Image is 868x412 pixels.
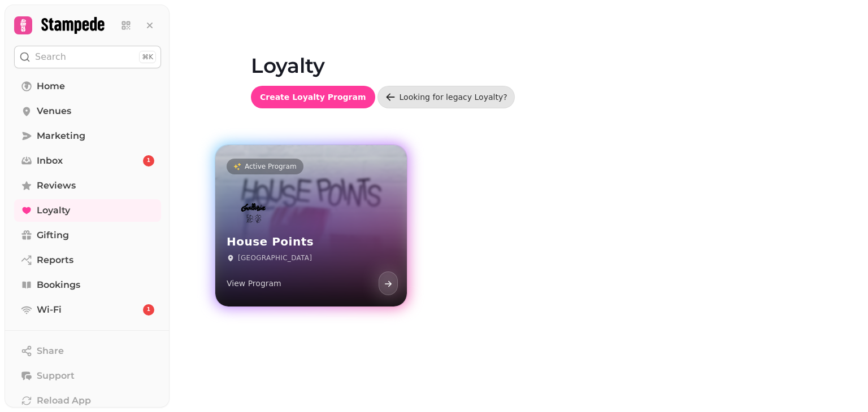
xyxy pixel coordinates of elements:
[37,104,71,118] span: Venues
[139,51,156,63] div: ⌘K
[37,80,65,93] span: Home
[147,157,150,165] span: 1
[37,303,62,317] span: Wi-Fi
[14,249,161,271] a: Reports
[227,278,281,289] p: View Program
[37,204,70,217] span: Loyalty
[245,162,297,171] p: Active Program
[14,199,161,222] a: Loyalty
[147,306,150,314] span: 1
[37,369,75,383] span: Support
[14,46,161,68] button: Search⌘K
[14,174,161,197] a: Reviews
[37,154,63,168] span: Inbox
[14,299,161,321] a: Wi-Fi1
[14,75,161,98] a: Home
[14,100,161,122] a: Venues
[14,125,161,147] a: Marketing
[14,274,161,296] a: Bookings
[215,145,407,306] a: Active ProgramHouse PointsHouse Points[GEOGRAPHIC_DATA]View Program
[227,200,281,227] img: House Points
[37,179,76,192] span: Reviews
[14,340,161,362] button: Share
[37,129,85,143] span: Marketing
[14,224,161,247] a: Gifting
[227,235,396,249] h3: House Points
[37,344,64,358] span: Share
[251,27,793,77] h1: Loyalty
[35,50,66,64] p: Search
[37,229,69,242] span: Gifting
[251,86,375,108] button: Create Loyalty Program
[37,278,80,292] span: Bookings
[238,253,312,262] p: [GEOGRAPHIC_DATA]
[260,93,366,101] span: Create Loyalty Program
[14,389,161,412] button: Reload App
[377,86,515,108] a: Looking for legacy Loyalty?
[400,91,507,103] div: Looking for legacy Loyalty?
[37,253,73,267] span: Reports
[14,150,161,172] a: Inbox1
[14,365,161,387] button: Support
[37,394,91,407] span: Reload App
